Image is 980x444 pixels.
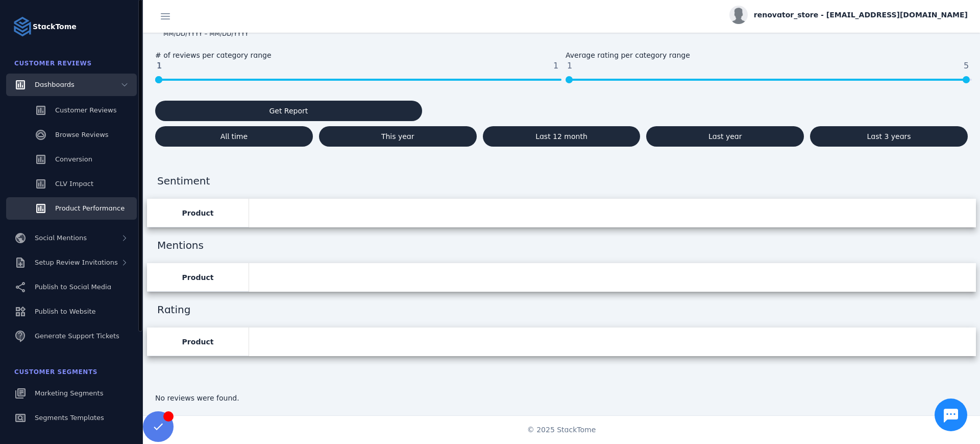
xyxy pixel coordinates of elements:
[147,199,249,227] mat-header-cell: Product
[6,407,137,429] a: Segments Templates
[14,60,92,67] span: Customer Reviews
[55,204,125,212] span: Product Performance
[962,59,970,73] span: 5
[220,133,248,140] span: All time
[55,131,109,138] span: Browse Reviews
[33,21,77,32] strong: StackTome
[147,163,976,199] div: Sentiment
[155,59,163,73] span: 1
[6,197,137,220] a: Product Performance
[155,393,968,404] h1: No reviews were found.
[35,332,119,340] span: Generate Support Tickets
[6,325,137,347] a: Generate Support Tickets
[147,292,976,328] div: Rating
[155,126,313,147] button: All time
[35,81,75,88] span: Dashboards
[381,133,414,140] span: This year
[535,133,587,140] span: Last 12 month
[155,51,272,59] mat-label: # of reviews per category range
[14,368,97,376] span: Customer Segments
[708,133,742,140] span: Last year
[155,79,561,81] ngx-slider: ngx-slider
[147,227,976,263] div: Mentions
[55,106,116,114] span: Customer Reviews
[552,59,560,73] span: 1
[6,124,137,146] a: Browse Reviews
[35,283,111,291] span: Publish to Social Media
[269,107,308,114] span: Get Report
[963,76,970,83] span: ngx-slider-max
[147,263,249,292] mat-header-cell: Product
[155,101,422,121] button: Get Report
[35,234,87,242] span: Social Mentions
[55,180,93,188] span: CLV Impact
[810,126,968,147] button: Last 3 years
[55,155,92,163] span: Conversion
[729,6,968,24] button: renovator_store - [EMAIL_ADDRESS][DOMAIN_NAME]
[6,382,137,405] a: Marketing Segments
[12,16,33,37] img: Logo image
[163,28,249,38] mat-hint: MM/DD/YYYY – MM/DD/YYYY
[35,389,103,397] span: Marketing Segments
[6,99,137,122] a: Customer Reviews
[646,126,804,147] button: Last year
[147,328,249,356] mat-header-cell: Product
[6,148,137,171] a: Conversion
[35,414,104,422] span: Segments Templates
[483,126,641,147] button: Last 12 month
[319,126,477,147] button: This year
[35,259,118,266] span: Setup Review Invitations
[566,51,690,59] mat-label: Average rating per category range
[729,6,748,24] img: profile.jpg
[527,425,596,435] span: © 2025 StackTome
[566,76,573,83] span: ngx-slider
[35,308,95,315] span: Publish to Website
[867,133,911,140] span: Last 3 years
[155,76,162,83] span: ngx-slider-max
[566,79,972,81] ngx-slider: ngx-slider
[6,300,137,323] a: Publish to Website
[6,276,137,298] a: Publish to Social Media
[566,59,574,73] span: 1
[6,173,137,195] a: CLV Impact
[754,10,968,20] span: renovator_store - [EMAIL_ADDRESS][DOMAIN_NAME]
